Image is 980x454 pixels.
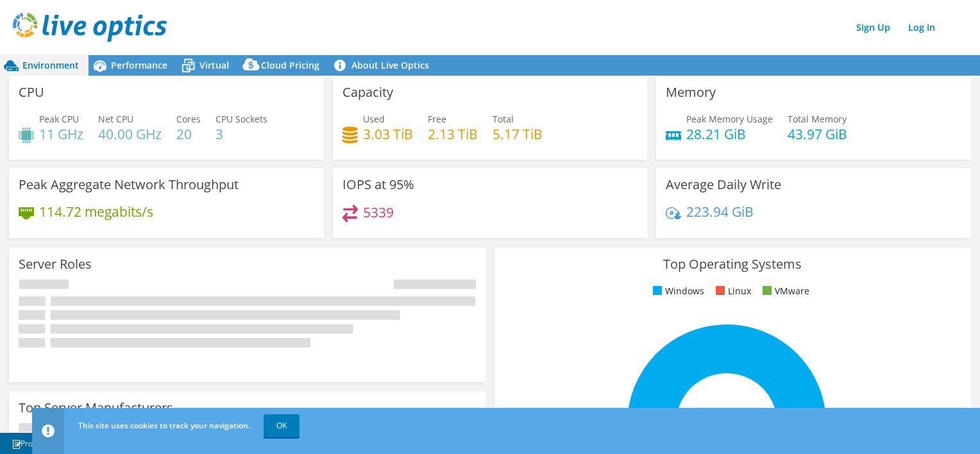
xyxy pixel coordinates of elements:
[199,59,229,71] span: Virtual
[428,113,446,125] span: Free
[78,420,250,431] span: This site uses cookies to track your navigation.
[111,59,167,71] span: Performance
[3,435,78,451] a: Project Notes
[713,284,751,298] li: Linux
[39,127,83,141] h4: 11 GHz
[666,178,781,192] h3: Average Daily Write
[686,127,773,141] h4: 28.21 GiB
[363,205,394,219] h4: 5339
[19,85,44,99] h3: CPU
[176,127,201,141] h4: 20
[22,59,79,71] span: Environment
[788,113,847,125] span: Total Memory
[342,85,393,99] h3: Capacity
[363,113,385,125] span: Used
[19,178,239,192] h3: Peak Aggregate Network Throughput
[19,257,92,271] h3: Server Roles
[176,113,201,125] span: Cores
[39,205,153,219] h4: 114.72 megabits/s
[428,127,478,141] h4: 2.13 TiB
[215,127,267,141] h4: 3
[493,127,543,141] h4: 5.17 TiB
[788,127,847,141] h4: 43.97 GiB
[13,13,167,42] img: live_optics_svg.svg
[264,414,300,437] a: OK
[215,113,267,125] span: CPU Sockets
[329,55,439,76] a: About Live Optics
[666,85,716,99] h3: Memory
[850,18,897,37] a: Sign Up
[686,205,754,219] h4: 223.94 GiB
[902,18,942,37] a: Log In
[686,113,773,125] span: Peak Memory Usage
[261,59,319,71] span: Cloud Pricing
[493,113,514,125] span: Total
[98,127,162,141] h4: 40.00 GHz
[504,257,961,271] h3: Top Operating Systems
[19,401,173,415] h3: Top Server Manufacturers
[98,113,133,125] span: Net CPU
[650,284,704,298] li: Windows
[759,284,809,298] li: VMware
[342,178,414,192] h3: IOPS at 95%
[39,113,79,125] span: Peak CPU
[363,127,413,141] h4: 3.03 TiB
